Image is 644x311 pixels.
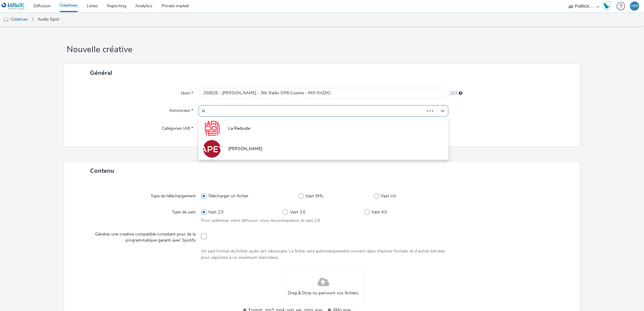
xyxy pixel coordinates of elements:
[199,88,449,99] input: Nom
[228,125,250,132] span: La Redoute
[35,12,62,27] a: Audio Spot
[208,193,248,199] span: Télécharger un fichier
[203,120,221,137] img: La Redoute
[288,290,359,296] span: Drag & Drop ou parcourir vos fichiers.
[450,90,457,96] span: 203
[305,193,324,199] span: Vast XML
[371,209,387,215] span: Vast 4.0
[201,218,320,223] span: Pour optimiser votre diffusion, nous recommandons le vast 2.0
[148,191,198,199] label: Type de téléchargement
[159,123,196,132] label: Catégories IAB *
[90,167,114,175] span: Contenu
[3,17,9,23] img: audio
[201,248,446,261] div: Un seul format de fichier audio est nécessaire. Le ficher sera automatiquement converti dans d'au...
[2,2,25,10] img: undefined Logo
[90,69,112,77] span: Général
[179,88,196,96] label: Nom *
[64,44,579,55] h1: Nouvelle créative
[602,1,611,11] img: Hawk Academy
[459,90,462,96] div: 255 caractères maximum
[381,193,396,199] span: Vast Url
[228,146,262,152] span: [PERSON_NAME]
[290,209,305,215] span: Vast 3.0
[75,229,198,244] label: Générer une creative compatible compliant pour de la programmatique garanti avec Spotify
[203,140,221,158] img: Lapeyre
[208,209,223,215] span: Vast 2.0
[631,2,638,11] div: NM
[167,105,196,114] label: Annonceur *
[169,207,198,215] label: Type de vast
[602,1,614,11] a: Hawk Academy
